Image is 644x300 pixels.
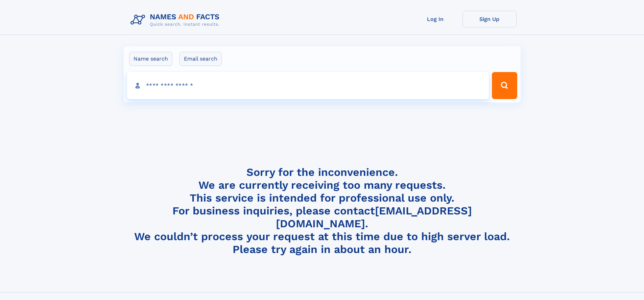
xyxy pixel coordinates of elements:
[127,72,489,99] input: search input
[180,52,222,66] label: Email search
[462,11,517,27] a: Sign Up
[492,72,517,99] button: Search Button
[128,11,225,29] img: Logo Names and Facts
[408,11,462,27] a: Log In
[129,52,172,66] label: Name search
[276,204,472,230] a: [EMAIL_ADDRESS][DOMAIN_NAME]
[128,166,517,256] h4: Sorry for the inconvenience. We are currently receiving too many requests. This service is intend...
